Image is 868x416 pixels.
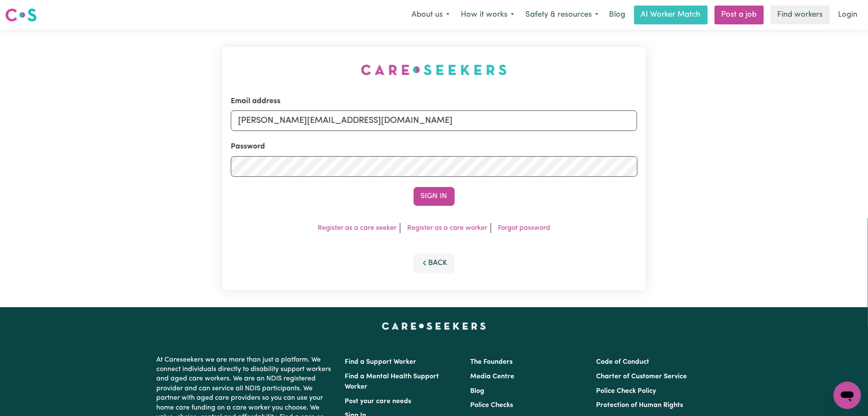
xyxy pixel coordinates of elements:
[382,323,486,330] a: Careseekers home page
[833,6,863,24] a: Login
[455,6,520,24] button: How it works
[407,225,487,232] a: Register as a care worker
[345,359,417,365] a: Find a Support Worker
[596,373,687,380] a: Charter of Customer Service
[471,359,513,365] a: The Founders
[406,6,455,24] button: About us
[345,398,412,405] a: Post your care needs
[634,6,708,24] a: AI Worker Match
[231,141,265,152] label: Password
[604,6,631,24] a: Blog
[345,373,439,390] a: Find a Mental Health Support Worker
[596,359,649,365] a: Code of Conduct
[520,6,604,24] button: Safety & resources
[471,388,485,395] a: Blog
[414,254,455,273] button: Back
[231,110,638,131] input: Email address
[414,187,455,206] button: Sign In
[318,225,397,232] a: Register as a care seeker
[771,6,830,24] a: Find workers
[498,225,550,232] a: Forgot password
[471,402,513,409] a: Police Checks
[596,402,683,409] a: Protection of Human Rights
[231,96,280,107] label: Email address
[834,382,861,409] iframe: Button to launch messaging window
[715,6,764,24] a: Post a job
[471,373,515,380] a: Media Centre
[596,388,656,395] a: Police Check Policy
[5,7,37,23] img: Careseekers logo
[5,5,37,25] a: Careseekers logo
